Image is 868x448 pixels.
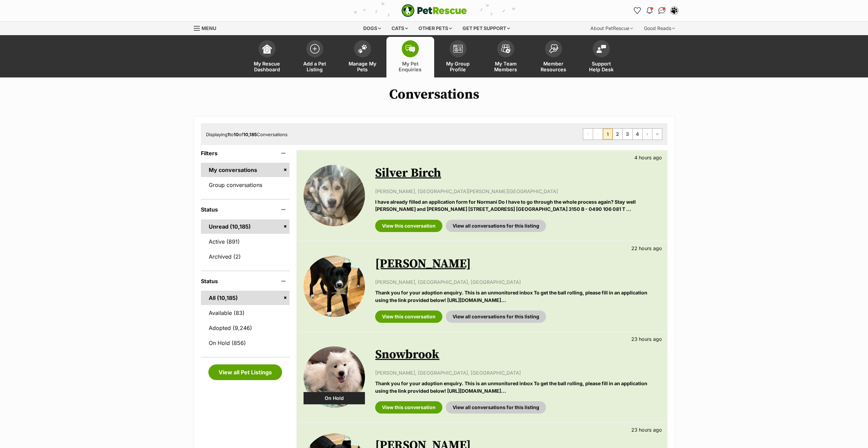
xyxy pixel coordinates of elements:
[262,44,272,54] img: dashboard-icon-eb2f2d2d3e046f16d808141f083e7271f6b2e854fb5c12c21221c1fb7104beca.svg
[671,7,678,14] img: Lynda Smith profile pic
[208,364,282,380] a: View all Pet Listings
[375,369,660,376] p: [PERSON_NAME], [GEOGRAPHIC_DATA], [GEOGRAPHIC_DATA]
[586,21,638,35] div: About PetRescue
[446,401,546,414] a: View all conversations for this listing
[406,45,415,53] img: pet-enquiries-icon-7e3ad2cf08bfb03b45e93fb7055b45f3efa6380592205ae92323e6603595dc1f.svg
[586,61,617,72] span: Support Help Desk
[227,132,230,137] strong: 1
[304,392,365,404] div: On Hold
[577,37,625,77] a: Support Help Desk
[603,129,613,140] span: Page 1
[530,37,577,77] a: Member Resources
[234,132,239,137] strong: 10
[375,380,660,394] p: Thank you for your adoption enquiry. This is an unmonitored inbox To get the ball rolling, please...
[375,220,442,232] a: View this conversation
[375,278,660,286] p: [PERSON_NAME], [GEOGRAPHIC_DATA], [GEOGRAPHIC_DATA]
[623,129,632,140] a: Page 3
[644,5,655,16] button: Notifications
[201,206,290,213] header: Status
[631,335,662,343] p: 23 hours ago
[358,21,386,35] div: Dogs
[304,346,365,408] img: Snowbrook
[657,5,667,16] a: Conversations
[201,234,290,249] a: Active (891)
[446,310,546,323] a: View all conversations for this listing
[201,306,290,320] a: Available (83)
[375,198,660,213] p: I have already filled an application form for Normani Do I have to go through the whole process a...
[201,278,290,284] header: Status
[304,256,365,317] img: Jessie Rose
[252,61,282,72] span: My Rescue Dashboard
[375,289,660,304] p: Thank you for your adoption enquiry. This is an unmonitored inbox To get the ball rolling, please...
[401,4,467,17] a: PetRescue
[304,165,365,226] img: Silver Birch
[501,44,511,53] img: team-members-icon-5396bd8760b3fe7c0b43da4ab00e1e3bb1a5d9ba89233759b79545d2d3fc5d0d.svg
[490,61,521,72] span: My Team Members
[443,61,473,72] span: My Group Profile
[632,5,643,16] a: Favourites
[201,336,290,350] a: On Hold (856)
[201,150,290,156] header: Filters
[201,249,290,264] a: Archived (2)
[643,129,652,140] a: Next page
[201,178,290,192] a: Group conversations
[375,165,441,181] a: Silver Birch
[339,37,386,77] a: Manage My Pets
[634,154,662,161] p: 4 hours ago
[652,129,662,140] a: Last page
[434,37,482,77] a: My Group Profile
[201,219,290,234] a: Unread (10,185)
[597,45,606,53] img: help-desk-icon-fdf02630f3aa405de69fd3d07c3f3aa587a6932b1a1747fa1d2bba05be0121f9.svg
[593,129,603,140] span: Previous page
[201,291,290,305] a: All (10,185)
[202,25,216,31] span: Menu
[669,5,680,16] button: My account
[401,4,467,17] img: logo-e224e6f780fb5917bec1dbf3a21bbac754714ae5b6737aabdf751b685950b380.svg
[639,21,680,35] div: Good Reads
[310,44,320,54] img: add-pet-listing-icon-0afa8454b4691262ce3f59096e99ab1cd57d4a30225e0717b998d2c9b9846f56.svg
[291,37,339,77] a: Add a Pet Listing
[243,37,291,77] a: My Rescue Dashboard
[395,61,426,72] span: My Pet Enquiries
[482,37,530,77] a: My Team Members
[375,401,442,414] a: View this conversation
[375,310,442,323] a: View this conversation
[658,7,665,14] img: chat-41dd97257d64d25036548639549fe6c8038ab92f7586957e7f3b1b290dea8141.svg
[358,44,367,53] img: manage-my-pets-icon-02211641906a0b7f246fdf0571729dbe1e7629f14944591b6c1af311fb30b64b.svg
[414,21,457,35] div: Other pets
[201,163,290,177] a: My conversations
[453,45,463,53] img: group-profile-icon-3fa3cf56718a62981997c0bc7e787c4b2cf8bcc04b72c1350f741eb67cf2f40e.svg
[375,256,471,272] a: [PERSON_NAME]
[647,7,652,14] img: notifications-46538b983faf8c2785f20acdc204bb7945ddae34d4c08c2a6579f10ce5e182be.svg
[549,44,558,53] img: member-resources-icon-8e73f808a243e03378d46382f2149f9095a855e16c252ad45f914b54edf8863c.svg
[583,129,593,140] span: First page
[633,129,642,140] a: Page 4
[201,321,290,335] a: Adopted (9,246)
[206,132,288,137] span: Displaying to of Conversations
[538,61,569,72] span: Member Resources
[243,132,257,137] strong: 10,185
[299,61,330,72] span: Add a Pet Listing
[375,188,660,195] p: [PERSON_NAME], [GEOGRAPHIC_DATA][PERSON_NAME][GEOGRAPHIC_DATA]
[583,128,662,140] nav: Pagination
[386,37,434,77] a: My Pet Enquiries
[632,5,680,16] ul: Account quick links
[387,21,413,35] div: Cats
[458,21,515,35] div: Get pet support
[194,21,221,34] a: Menu
[375,347,439,362] a: Snowbrook
[347,61,378,72] span: Manage My Pets
[631,426,662,433] p: 23 hours ago
[446,220,546,232] a: View all conversations for this listing
[631,245,662,252] p: 22 hours ago
[613,129,622,140] a: Page 2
